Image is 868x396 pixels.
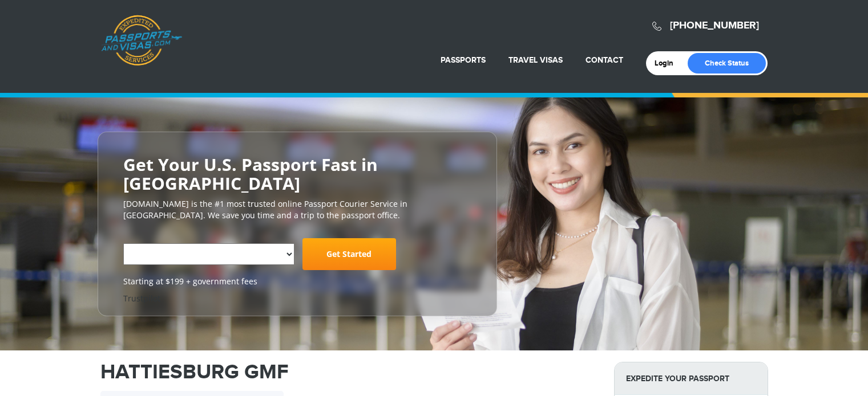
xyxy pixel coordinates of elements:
[615,362,768,395] strong: Expedite Your Passport
[123,198,471,221] p: [DOMAIN_NAME] is the #1 most trusted online Passport Courier Service in [GEOGRAPHIC_DATA]. We sav...
[688,53,766,74] a: Check Status
[508,55,563,65] a: Travel Visas
[123,293,160,304] a: Trustpilot
[655,59,681,68] a: Login
[586,55,623,65] a: Contact
[441,55,486,65] a: Passports
[123,155,471,193] h2: Get Your U.S. Passport Fast in [GEOGRAPHIC_DATA]
[302,238,396,270] a: Get Started
[101,15,182,66] a: Passports & [DOMAIN_NAME]
[123,276,471,287] span: Starting at $199 + government fees
[100,362,597,382] h1: HATTIESBURG GMF
[670,19,759,32] a: [PHONE_NUMBER]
